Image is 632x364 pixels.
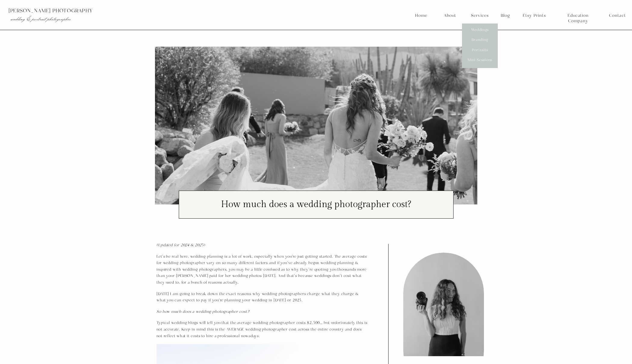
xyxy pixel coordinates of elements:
em: So how much does a wedding photographer cost? [156,309,249,314]
em: (Updated for 2024 & 202 [156,242,202,248]
p: wedding & portrait photographer [11,16,209,22]
p: 5) [156,242,368,249]
a: Contact [609,13,626,18]
h1: How much does a wedding photographer cost? [183,200,449,209]
a: Branding [469,37,491,43]
a: Services [469,13,491,18]
a: Education Company [557,13,599,18]
a: Blog [499,13,512,18]
p: Let’s be real here, wedding planning is a lot of work, especially when you’re just getting starte... [156,254,368,286]
a: Etsy Prints [520,13,548,18]
p: [DATE] I am going to break down the exact reasons why wedding photographers charge what they char... [156,291,368,304]
img: Bridesmaids walking and carrying bride's dress at the Sanctuary Camelback Mountain wedding venue. [155,47,477,204]
a: Portraits [469,48,491,53]
a: Mini Sessions [466,58,493,63]
p: [PERSON_NAME] photography [8,8,225,14]
a: Weddings [469,27,491,33]
a: Home [415,13,428,18]
a: About [442,13,457,18]
p: Typical wedding blogs will tell you that the average wedding photographer costs $2,500… but unfor... [156,320,368,339]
